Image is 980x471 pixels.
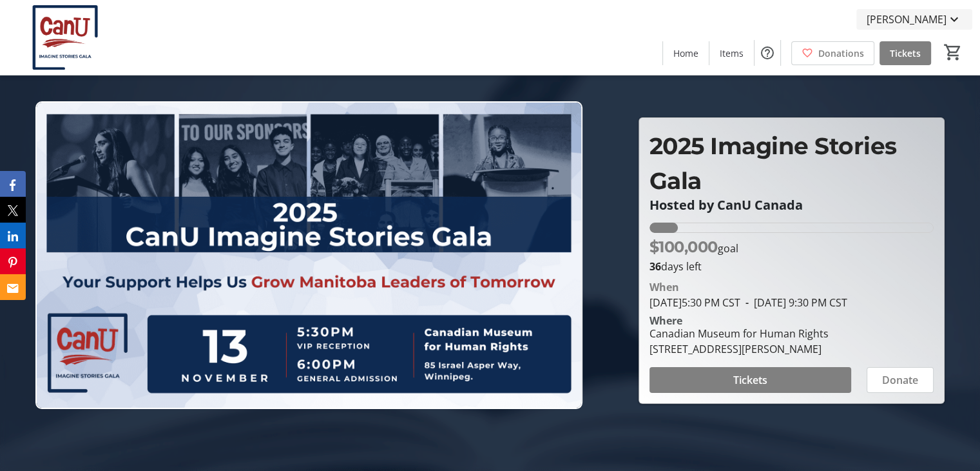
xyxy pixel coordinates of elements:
[649,367,851,393] button: Tickets
[673,46,698,60] span: Home
[941,41,965,64] button: Cart
[856,9,972,30] button: [PERSON_NAME]
[649,296,740,310] span: [DATE] 5:30 PM CST
[740,296,847,310] span: [DATE] 9:30 PM CST
[649,237,718,256] span: $100,000
[649,316,682,326] div: Where
[649,326,829,341] div: Canadian Museum for Human Rights
[867,367,934,393] button: Donate
[649,198,934,212] p: Hosted by CanU Canada
[867,12,946,27] span: [PERSON_NAME]
[649,132,897,195] span: 2025 Imagine Stories Gala
[649,259,661,274] span: 36
[649,223,934,233] div: 10.1262% of fundraising goal reached
[649,259,934,274] p: days left
[8,5,122,70] img: CanU Canada's Logo
[733,372,767,388] span: Tickets
[649,279,679,295] div: When
[740,296,754,310] span: -
[35,101,582,410] img: Campaign CTA Media Photo
[791,41,874,65] a: Donations
[720,46,744,60] span: Items
[818,46,864,60] span: Donations
[649,235,738,259] p: goal
[663,41,709,65] a: Home
[879,41,931,65] a: Tickets
[882,372,918,388] span: Donate
[890,46,921,60] span: Tickets
[649,341,829,357] div: [STREET_ADDRESS][PERSON_NAME]
[709,41,754,65] a: Items
[754,40,780,66] button: Help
